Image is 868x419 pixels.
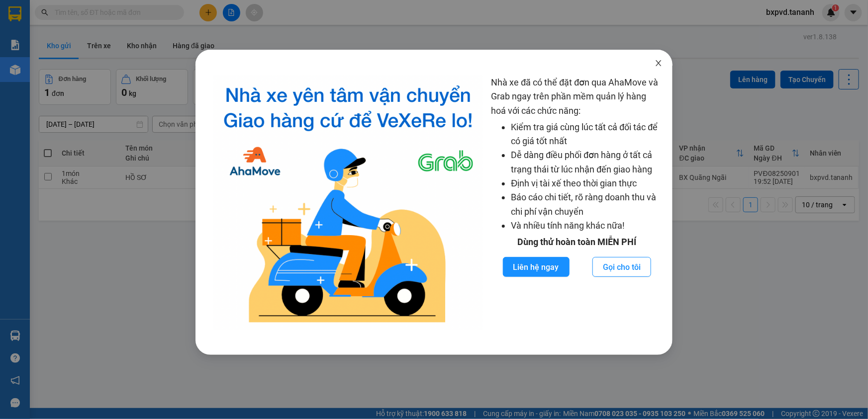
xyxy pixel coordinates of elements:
[213,76,483,330] img: logo
[511,176,663,190] li: Định vị tài xế theo thời gian thực
[603,261,641,273] span: Gọi cho tôi
[645,50,673,78] button: Close
[503,257,570,277] button: Liên hệ ngay
[513,261,559,273] span: Liên hệ ngay
[592,257,651,277] button: Gọi cho tôi
[511,219,663,233] li: Và nhiều tính năng khác nữa!
[491,235,663,249] div: Dùng thử hoàn toàn MIỄN PHÍ
[511,120,663,149] li: Kiểm tra giá cùng lúc tất cả đối tác để có giá tốt nhất
[655,59,663,67] span: close
[511,190,663,219] li: Báo cáo chi tiết, rõ ràng doanh thu và chi phí vận chuyển
[511,148,663,176] li: Dễ dàng điều phối đơn hàng ở tất cả trạng thái từ lúc nhận đến giao hàng
[491,76,663,330] div: Nhà xe đã có thể đặt đơn qua AhaMove và Grab ngay trên phần mềm quản lý hàng hoá với các chức năng:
